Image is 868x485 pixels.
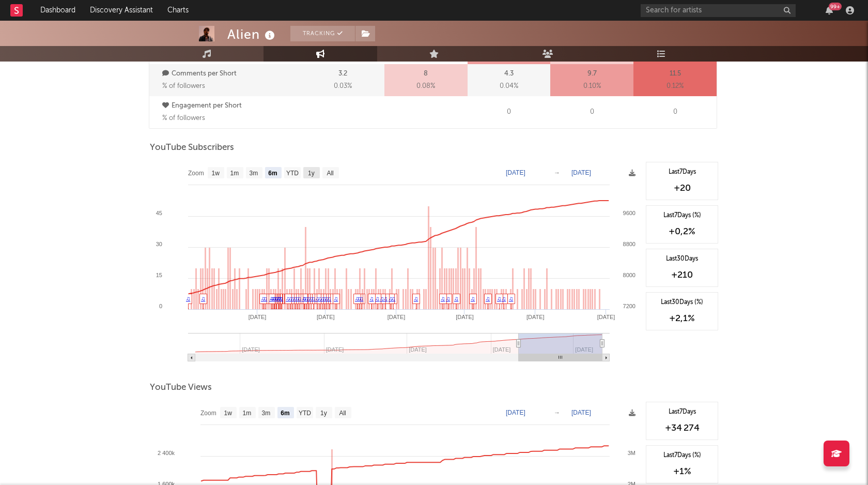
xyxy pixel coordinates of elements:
text: [DATE] [526,314,545,320]
a: ♫ [454,295,458,301]
input: Search for artists [641,4,796,17]
div: +210 [652,269,712,281]
text: [DATE] [317,314,335,320]
div: 99 + [829,3,842,10]
text: 1w [212,170,220,177]
text: 1m [243,410,252,417]
span: % of followers [162,115,205,122]
div: +34 274 [652,422,712,434]
a: ♫ [502,295,506,301]
a: ♫ [369,295,374,301]
text: [DATE] [456,314,474,320]
text: 3m [262,410,271,417]
span: 0.10 % [583,80,601,93]
text: 2 400k [158,450,175,456]
button: 99+ [826,6,833,14]
a: ♫ [186,295,190,301]
a: ♫ [293,295,297,301]
span: YouTube Subscribers [150,142,234,154]
text: 7200 [623,303,636,309]
div: Last 7 Days (%) [652,451,712,460]
div: Last 7 Days (%) [652,211,712,220]
div: Alien [227,26,277,43]
a: ♫ [269,295,273,301]
a: ♫ [441,295,445,301]
a: ♫ [375,295,379,301]
a: ♫ [486,295,490,301]
a: ♫ [509,295,513,301]
text: 3m [250,170,258,177]
div: +2,1 % [652,312,712,325]
text: 1m [230,170,239,177]
a: ♫ [355,295,359,301]
p: 11.5 [670,68,681,80]
a: ♫ [261,295,265,301]
text: [DATE] [249,314,267,320]
a: ♫ [471,295,475,301]
text: → [554,409,560,416]
a: ♫ [286,295,290,301]
text: YTD [299,410,311,417]
a: ♫ [383,295,388,301]
p: Engagement per Short [162,100,299,112]
button: Tracking [290,26,355,41]
div: 0 [633,96,717,128]
a: ♫ [497,295,501,301]
text: 6m [281,410,289,417]
div: +1 % [652,465,712,478]
text: [DATE] [506,169,525,176]
div: Last 30 Days [652,254,712,264]
span: 0.04 % [500,80,518,93]
text: Zoom [188,170,204,177]
div: 0 [550,96,633,128]
text: All [327,170,333,177]
a: ♫ [334,295,338,301]
div: Last 7 Days [652,407,712,417]
span: % of followers [162,83,205,89]
text: 8800 [623,241,636,247]
text: 3M [628,450,636,456]
text: 8000 [623,272,636,278]
text: 30 [156,241,162,247]
a: ♫ [318,295,322,301]
a: ♫ [302,295,306,301]
div: Last 7 Days [652,168,712,177]
div: 0 [468,96,551,128]
div: Last 30 Days (%) [652,298,712,307]
a: ♫ [288,295,292,301]
a: ♫ [414,295,418,301]
text: 1y [308,170,315,177]
text: YTD [286,170,299,177]
text: 1y [320,410,327,417]
text: [DATE] [388,314,406,320]
div: +0,2 % [652,225,712,238]
p: 8 [424,68,428,80]
text: 0 [159,303,162,309]
a: ♫ [327,295,331,301]
span: 0.08 % [416,80,435,93]
a: ♫ [391,295,395,301]
text: Zoom [200,410,216,417]
span: 0.12 % [667,80,684,93]
p: 4.3 [504,68,514,80]
p: 3.2 [338,68,347,80]
a: ♫ [380,295,384,301]
text: [DATE] [571,409,591,416]
p: 9.7 [587,68,597,80]
text: [DATE] [506,409,525,416]
text: 1w [224,410,233,417]
a: ♫ [446,295,450,301]
text: All [339,410,346,417]
text: 45 [156,210,162,216]
a: ♫ [201,295,205,301]
text: [DATE] [597,314,615,320]
a: ♫ [315,295,319,301]
a: ♫ [309,295,313,301]
text: 6m [268,170,277,177]
p: Comments per Short [162,68,299,80]
div: +20 [652,182,712,194]
span: YouTube Views [150,382,212,394]
text: → [554,169,560,176]
a: ♫ [389,295,393,301]
text: 9600 [623,210,636,216]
